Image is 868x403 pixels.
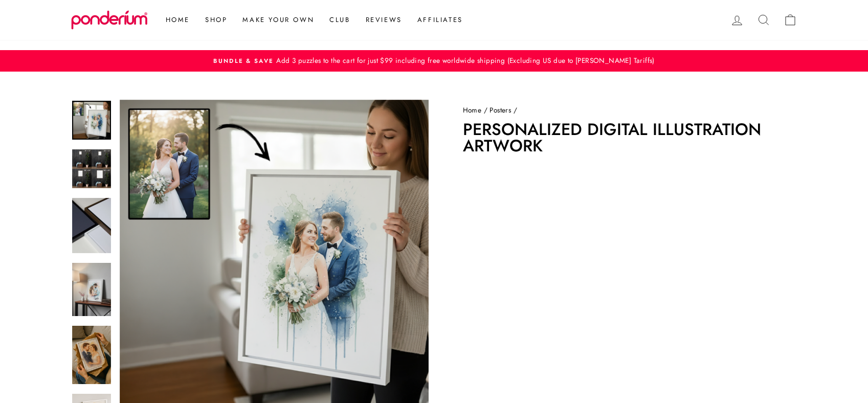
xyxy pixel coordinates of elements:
[72,263,111,316] img: Personalized Digital Illustration Artwork
[463,105,482,115] a: Home
[71,10,148,30] img: Ponderium
[358,11,410,29] a: Reviews
[74,55,795,66] a: Bundle & SaveAdd 3 puzzles to the cart for just $99 including free worldwide shipping (Excluding ...
[72,149,111,188] img: Personalized Digital Illustration Artwork
[484,105,487,115] span: /
[463,105,797,116] nav: breadcrumbs
[235,11,322,29] a: Make Your Own
[72,326,111,384] img: Personalized Digital Illustration Artwork
[72,198,111,253] img: Personalized Digital Illustration Artwork
[213,57,274,65] span: Bundle & Save
[463,121,797,154] h1: Personalized Digital Illustration Artwork
[410,11,471,29] a: Affiliates
[489,105,511,115] a: Posters
[514,105,517,115] span: /
[197,11,235,29] a: Shop
[322,11,358,29] a: Club
[274,55,654,65] span: Add 3 puzzles to the cart for just $99 including free worldwide shipping (Excluding US due to [PE...
[153,11,471,29] ul: Primary
[158,11,197,29] a: Home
